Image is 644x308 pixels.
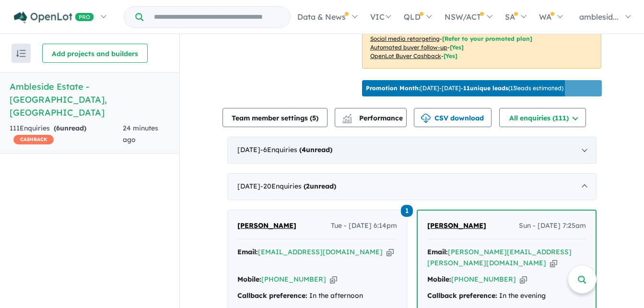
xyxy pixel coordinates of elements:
[261,275,326,284] a: [PHONE_NUMBER]
[427,221,486,230] span: [PERSON_NAME]
[442,35,532,42] span: [Refer to your promoted plan]
[427,220,486,232] a: [PERSON_NAME]
[370,35,440,42] u: Social media retargeting
[366,84,420,92] b: Promotion Month:
[370,52,441,59] u: OpenLot Buyer Cashback
[237,290,397,302] div: In the afternoon
[237,221,296,230] span: [PERSON_NAME]
[427,290,586,302] div: In the evening
[299,145,332,154] strong: ( unread)
[237,275,261,284] strong: Mobile:
[450,44,464,51] span: [Yes]
[344,114,403,122] span: Performance
[401,205,413,217] span: 1
[222,108,328,127] button: Team member settings (5)
[499,108,586,127] button: All enquiries (111)
[579,12,619,22] span: amblesid...
[330,274,337,284] button: Copy
[414,108,492,127] button: CSV download
[306,182,310,190] span: 2
[427,248,448,256] strong: Email:
[237,220,296,232] a: [PERSON_NAME]
[427,248,572,268] a: [PERSON_NAME][EMAIL_ADDRESS][PERSON_NAME][DOMAIN_NAME]
[370,44,447,51] u: Automated buyer follow-up
[302,145,306,154] span: 4
[427,275,451,284] strong: Mobile:
[312,114,316,122] span: 5
[13,135,54,144] span: CASHBACK
[519,220,586,232] span: Sun - [DATE] 7:25am
[260,145,332,154] span: - 6 Enquir ies
[366,84,563,93] p: [DATE] - [DATE] - ( 13 leads estimated)
[54,124,86,132] strong: ( unread)
[10,80,170,119] h5: Ambleside Estate - [GEOGRAPHIC_DATA] , [GEOGRAPHIC_DATA]
[451,275,516,284] a: [PHONE_NUMBER]
[227,137,597,164] div: [DATE]
[123,124,158,144] span: 24 minutes ago
[237,248,258,256] strong: Email:
[56,124,60,132] span: 6
[343,114,351,119] img: line-chart.svg
[227,173,597,200] div: [DATE]
[260,182,336,190] span: - 20 Enquir ies
[550,258,557,268] button: Copy
[444,52,457,59] span: [Yes]
[427,291,497,300] strong: Callback preference:
[463,84,508,92] b: 11 unique leads
[237,291,307,300] strong: Callback preference:
[335,108,407,127] button: Performance
[10,123,123,146] div: 111 Enquir ies
[145,7,288,27] input: Try estate name, suburb, builder or developer
[258,248,383,256] a: [EMAIL_ADDRESS][DOMAIN_NAME]
[520,274,527,284] button: Copy
[304,182,336,190] strong: ( unread)
[342,117,352,123] img: bar-chart.svg
[42,44,148,63] button: Add projects and builders
[401,204,413,217] a: 1
[331,220,397,232] span: Tue - [DATE] 6:14pm
[421,114,431,123] img: download icon
[16,50,26,57] img: sort.svg
[386,247,394,257] button: Copy
[14,12,94,24] img: Openlot PRO Logo White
